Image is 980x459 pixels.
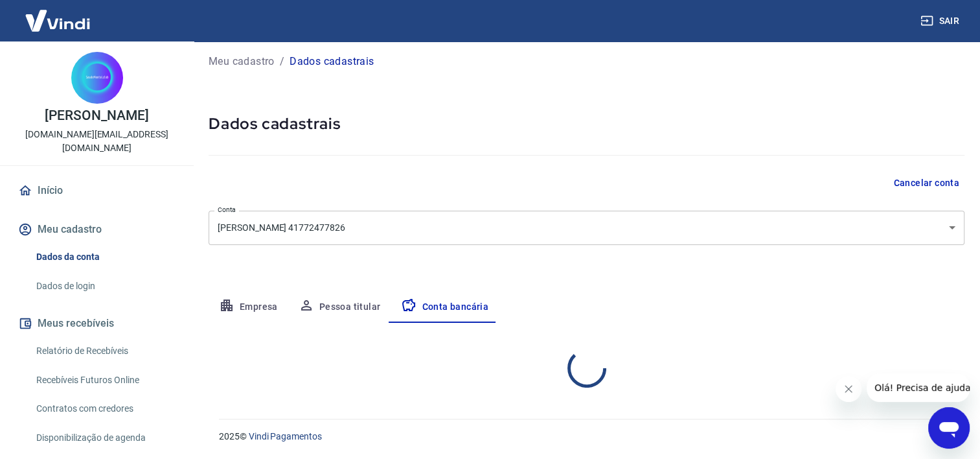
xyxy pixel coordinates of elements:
button: Meu cadastro [16,215,178,244]
button: Pessoa titular [288,292,391,323]
a: Meu cadastro [209,54,275,69]
div: [PERSON_NAME] 41772477826 [209,211,964,245]
a: Dados de login [31,273,178,300]
iframe: Botão para abrir a janela de mensagens [928,407,970,449]
button: Sair [918,9,964,33]
a: Início [16,176,178,205]
a: Recebíveis Futuros Online [31,367,178,394]
a: Relatório de Recebíveis [31,338,178,364]
iframe: Fechar mensagem [836,376,861,402]
button: Empresa [209,292,288,323]
img: Vindi [16,1,100,40]
a: Vindi Pagamentos [249,431,322,441]
p: [DOMAIN_NAME][EMAIL_ADDRESS][DOMAIN_NAME] [10,128,183,155]
label: Conta [218,205,236,215]
p: [PERSON_NAME] [45,109,148,123]
button: Meus recebíveis [16,309,178,338]
span: Olá! Precisa de ajuda? [8,9,109,19]
p: / [280,54,284,69]
h5: Dados cadastrais [209,113,964,134]
button: Conta bancária [391,292,499,323]
p: 2025 © [219,430,949,443]
p: Dados cadastrais [290,54,374,69]
a: Contratos com credores [31,395,178,422]
button: Cancelar conta [888,171,964,195]
a: Dados da conta [31,244,178,270]
iframe: Mensagem da empresa [867,373,970,402]
img: 6b4276ce-ca7c-4976-acb6-874c41807937.jpeg [71,52,123,104]
a: Disponibilização de agenda [31,425,178,451]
